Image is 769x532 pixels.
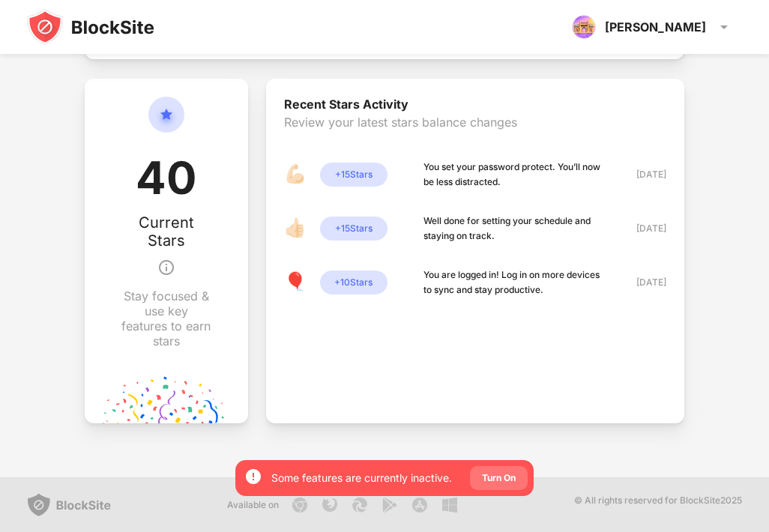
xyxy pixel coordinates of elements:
[157,250,175,285] img: info.svg
[605,19,706,34] div: [PERSON_NAME]
[284,163,308,187] div: 💪🏻
[482,471,516,486] div: Turn On
[121,214,212,250] div: Current Stars
[227,498,279,513] div: Available on
[613,167,666,182] div: [DATE]
[572,15,596,39] img: ACg8ocIRcTZ3eOohYm3KcqK-fpX_iyMiijopm72UZpRFZXJivTrMbDJC=s96-c
[320,163,387,187] div: + 15 Stars
[27,493,111,517] img: blocksite-logo-grey.svg
[244,468,262,486] img: error-circle-white.svg
[613,221,666,236] div: [DATE]
[320,270,387,294] div: + 10 Stars
[284,217,308,241] div: 👍🏻
[136,151,196,214] div: 40
[27,9,154,45] img: blocksite-icon-black.svg
[284,115,666,160] div: Review your latest stars balance changes
[423,214,601,244] div: Well done for setting your schedule and staying on track.
[423,160,601,190] div: You set your password protect. You’ll now be less distracted.
[423,267,601,297] div: You are logged in! Log in on more devices to sync and stay productive.
[103,376,230,423] img: points-confetti.svg
[284,270,308,294] div: 🎈
[574,493,742,517] div: © All rights reserved for BlockSite 2025
[121,288,212,348] div: Stay focused & use key features to earn stars
[613,275,666,290] div: [DATE]
[148,97,184,151] img: circle-star.svg
[284,97,666,115] div: Recent Stars Activity
[320,217,387,241] div: + 15 Stars
[271,471,452,486] div: Some features are currently inactive.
